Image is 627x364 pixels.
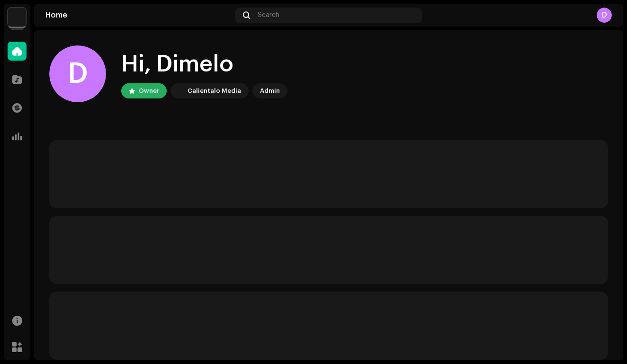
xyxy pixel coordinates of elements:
img: 4d5a508c-c80f-4d99-b7fb-82554657661d [172,85,184,97]
div: Home [45,11,232,19]
span: Search [258,11,279,19]
div: Hi, Dimelo [121,49,287,80]
div: Owner [139,85,159,97]
div: D [49,45,106,102]
img: 4d5a508c-c80f-4d99-b7fb-82554657661d [8,8,27,27]
div: Admin [260,85,280,97]
div: D [597,8,612,23]
div: Calientalo Media [188,85,241,97]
